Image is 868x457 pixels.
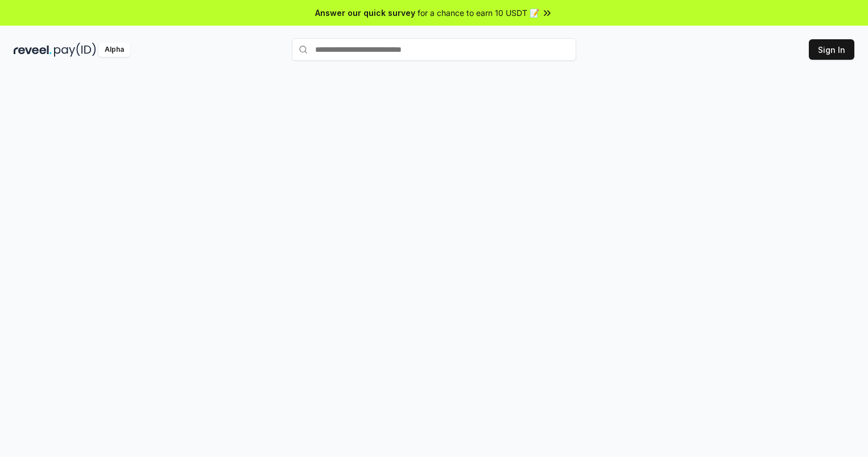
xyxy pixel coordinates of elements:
img: pay_id [54,43,96,57]
span: for a chance to earn 10 USDT 📝 [418,7,539,19]
button: Sign In [809,39,854,60]
div: Alpha [98,43,130,57]
span: Answer our quick survey [315,7,415,19]
img: reveel_dark [14,43,52,57]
